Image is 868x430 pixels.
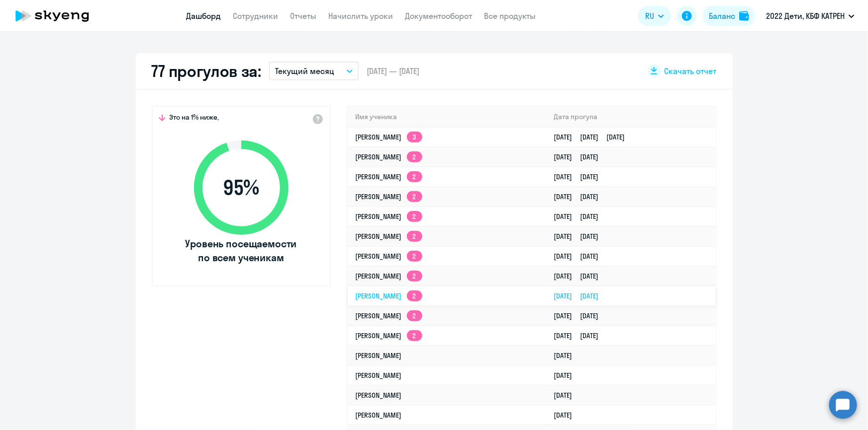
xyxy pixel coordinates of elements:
a: [DATE][DATE] [554,272,607,281]
a: Сотрудники [233,11,279,21]
a: Начислить уроки [329,11,393,21]
a: Все продукты [484,11,536,21]
span: Скачать отчет [665,66,717,76]
a: [PERSON_NAME]2 [356,311,422,320]
app-skyeng-badge: 2 [407,151,422,162]
a: [DATE] [554,371,580,380]
a: [PERSON_NAME]3 [356,133,422,142]
button: Балансbalance [703,6,755,26]
app-skyeng-badge: 2 [407,171,422,182]
a: [PERSON_NAME]2 [356,331,422,340]
p: 2022 Дети, КБФ КАТРЕН [766,10,845,22]
a: [PERSON_NAME] [356,411,402,420]
app-skyeng-badge: 2 [407,271,422,282]
span: [DATE] — [DATE] [367,66,419,76]
app-skyeng-badge: 2 [407,290,422,301]
span: RU [645,10,654,22]
button: 2022 Дети, КБФ КАТРЕН [761,4,860,28]
a: [DATE] [554,391,580,400]
h2: 77 прогулов за: [152,61,262,81]
a: [PERSON_NAME]2 [356,272,422,281]
a: Дашборд [187,11,221,21]
a: [DATE][DATE][DATE] [554,133,633,142]
a: [PERSON_NAME]2 [356,152,422,161]
a: [DATE] [554,351,580,360]
p: Текущий месяц [275,65,334,77]
th: Имя ученика [348,107,546,127]
button: RU [638,6,671,26]
a: [PERSON_NAME]2 [356,172,422,181]
a: Документооборот [405,11,473,21]
app-skyeng-badge: 2 [407,251,422,262]
a: [PERSON_NAME] [356,391,402,400]
a: [DATE][DATE] [554,212,607,221]
span: Это на 1% ниже, [170,113,219,125]
app-skyeng-badge: 2 [407,330,422,341]
app-skyeng-badge: 2 [407,231,422,242]
th: Дата прогула [546,107,716,127]
div: Баланс [709,10,735,22]
app-skyeng-badge: 2 [407,310,422,321]
a: [DATE][DATE] [554,311,607,320]
img: balance [739,11,749,21]
app-skyeng-badge: 3 [407,132,422,143]
a: Отчеты [290,11,317,21]
a: [PERSON_NAME]2 [356,232,422,241]
a: [PERSON_NAME]2 [356,212,422,221]
a: [PERSON_NAME]2 [356,252,422,261]
a: [PERSON_NAME] [356,371,402,380]
app-skyeng-badge: 2 [407,211,422,222]
app-skyeng-badge: 2 [407,191,422,202]
a: [DATE][DATE] [554,172,607,181]
a: [PERSON_NAME]2 [356,192,422,201]
button: Текущий месяц [269,62,359,80]
a: [DATE][DATE] [554,192,607,201]
a: [DATE][DATE] [554,232,607,241]
a: [DATE][DATE] [554,331,607,340]
a: [DATE][DATE] [554,152,607,161]
span: Уровень посещаемости по всем ученикам [184,237,298,265]
a: [DATE][DATE] [554,291,607,300]
a: [DATE] [554,411,580,420]
a: [PERSON_NAME]2 [356,291,422,300]
span: 95 % [184,176,298,200]
a: [DATE][DATE] [554,252,607,261]
a: [PERSON_NAME] [356,351,402,360]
